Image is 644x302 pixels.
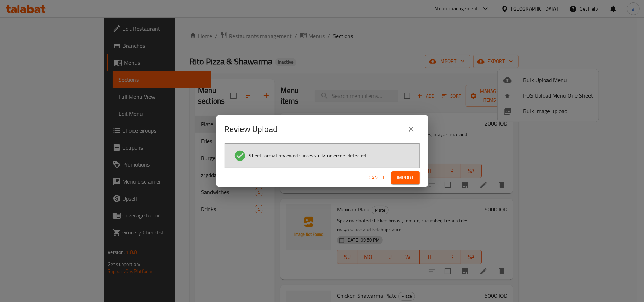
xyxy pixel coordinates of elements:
h2: Review Upload [225,123,278,135]
span: Sheet format reviewed successfully, no errors detected. [249,152,367,159]
button: Import [391,171,420,184]
span: Import [397,173,414,182]
button: close [403,121,420,138]
button: Cancel [366,171,389,184]
span: Cancel [369,173,386,182]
